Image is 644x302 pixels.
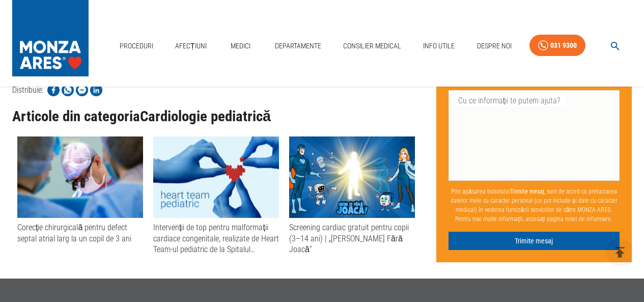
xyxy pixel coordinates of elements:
a: Corecție chirurgicală pentru defect septal atrial larg la un copil de 3 ani [17,136,143,244]
div: Intervenții de top pentru malformații cardiace congenitale, realizate de Heart Team-ul pediatric ... [153,222,279,255]
img: Share on WhatsApp [62,84,74,96]
img: Share on Facebook Messenger [76,84,88,96]
img: Screening cardiac gratuit pentru copii (3–14 ani) | „Nicio Zi Fără Joacă” [289,136,415,218]
img: Intervenții de top pentru malformații cardiace congenitale, realizate de Heart Team-ul pediatric ... [153,136,279,218]
a: Info Utile [419,36,459,57]
img: Corecție chirurgicală pentru defect septal atrial larg la un copil de 3 ani [17,136,143,218]
a: Medici [225,36,257,57]
a: Proceduri [116,36,157,57]
a: Afecțiuni [171,36,211,57]
p: Prin apăsarea butonului , sunt de acord cu prelucrarea datelor mele cu caracter personal (ce pot ... [449,183,620,228]
img: Share on LinkedIn [90,84,102,96]
a: 031 9300 [529,35,585,57]
b: Trimite mesaj [510,188,544,195]
div: Screening cardiac gratuit pentru copii (3–14 ani) | „[PERSON_NAME] Fără Joacă” [289,222,415,255]
p: Distribuie: [12,84,43,96]
a: Intervenții de top pentru malformații cardiace congenitale, realizate de Heart Team-ul pediatric ... [153,136,279,255]
button: delete [606,238,634,266]
button: Trimite mesaj [449,232,620,251]
div: 031 9300 [550,39,577,52]
a: Consilier Medical [339,36,405,57]
div: Corecție chirurgicală pentru defect septal atrial larg la un copil de 3 ani [17,222,143,244]
a: Departamente [271,36,325,57]
a: Screening cardiac gratuit pentru copii (3–14 ani) | „[PERSON_NAME] Fără Joacă” [289,136,415,255]
a: Despre Noi [473,36,516,57]
img: Share on Facebook [47,84,60,96]
h3: Articole din categoria Cardiologie pediatrică [12,108,420,125]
